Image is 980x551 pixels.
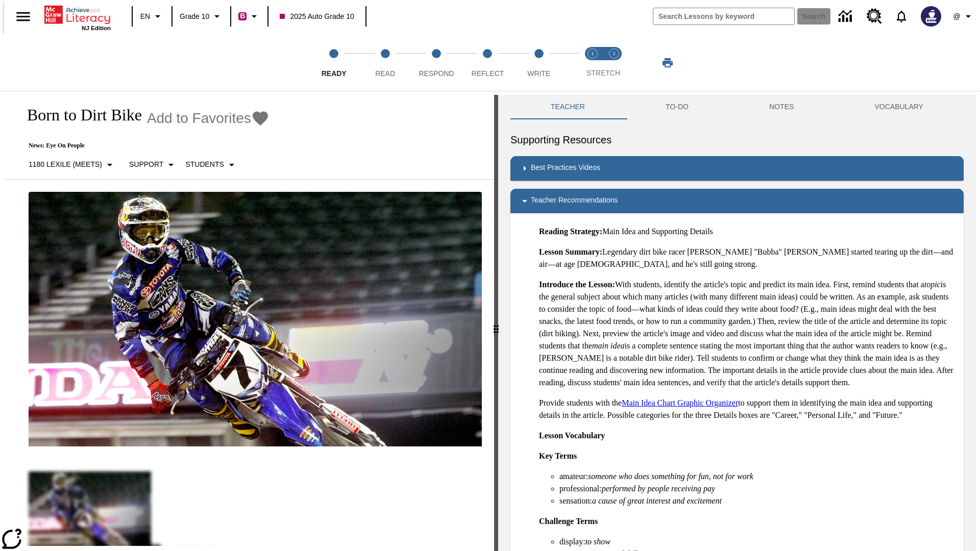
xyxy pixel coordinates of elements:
[578,35,607,91] button: Stretch Read step 1 of 2
[136,7,168,26] button: Language: EN, Select a language
[612,51,615,56] text: 2
[527,69,550,78] span: Write
[592,341,625,350] em: main idea
[510,156,964,181] div: Best Practices Videos
[622,398,738,407] a: Main Idea Chart Graphic Organizer
[82,25,111,31] span: NJ Edition
[510,95,964,119] div: Instructional Panel Tabs
[8,2,38,32] button: Open side menu
[539,226,955,238] p: Main Idea and Supporting Details
[322,69,347,78] span: Ready
[834,95,964,119] button: VOCABULARY
[602,484,715,493] em: performed by people receiving pay
[591,51,594,56] text: 1
[585,537,610,546] em: to show
[921,6,941,27] img: Avatar
[531,195,618,207] p: Teacher Recommendations
[559,483,955,495] li: professional:
[625,95,729,119] button: TO-DO
[588,472,753,481] em: someone who does something for fun, not for work
[16,142,269,149] p: News: Eye On People
[924,280,941,289] em: topic
[510,132,964,148] h6: Supporting Resources
[4,95,494,546] div: reading
[494,95,498,551] div: Press Enter or Spacebar and then press right and left arrow keys to move the slider
[29,192,482,447] img: Motocross racer James Stewart flies through the air on his dirt bike.
[147,109,269,127] button: Add to Favorites - Born to Dirt Bike
[140,11,150,22] span: EN
[539,280,615,289] strong: Introduce the Lesson:
[559,470,955,483] li: amateur:
[592,496,722,505] em: a cause of great interest and excitement
[539,431,605,440] strong: Lesson Vocabulary
[832,3,861,31] a: Data Center
[44,4,111,31] div: Home
[651,54,684,72] button: Print
[586,69,620,77] span: STRETCH
[24,156,120,174] button: Select Lexile, 1180 Lexile (Meets)
[355,35,414,91] button: Read step 2 of 5
[915,3,947,30] button: Select a new avatar
[176,7,227,26] button: Grade: Grade 10, Select a grade
[539,247,602,256] strong: Lesson Summary:
[129,159,163,170] p: Support
[510,189,964,213] div: Teacher Recommendations
[458,35,517,91] button: Reflect step 4 of 5
[407,35,466,91] button: Respond step 3 of 5
[181,156,241,174] button: Select Student
[599,35,629,91] button: Stretch Respond step 2 of 2
[185,159,224,170] p: Students
[509,35,569,91] button: Write step 5 of 5
[280,11,354,22] span: 2025 Auto Grade 10
[510,95,625,119] button: Teacher
[539,246,955,270] p: Legendary dirt bike racer [PERSON_NAME] "Bubba" [PERSON_NAME] started tearing up the dirt—and air...
[729,95,834,119] button: NOTES
[234,7,264,26] button: Boost Class color is violet red. Change class color
[147,110,251,127] span: Add to Favorites
[861,3,888,30] a: Resource Center, Will open in new tab
[531,162,600,174] p: Best Practices Videos
[539,227,602,236] strong: Reading Strategy:
[559,536,955,548] li: display:
[180,11,209,22] span: Grade 10
[304,35,363,91] button: Ready step 1 of 5
[539,279,955,389] p: With students, identify the article's topic and predict its main idea. First, remind students tha...
[29,159,102,170] p: 1180 Lexile (Meets)
[947,7,980,26] button: Profile/Settings
[653,8,794,24] input: search field
[375,69,395,78] span: Read
[539,452,577,460] strong: Key Terms
[539,517,598,525] strong: Challenge Terms
[953,11,960,22] span: @
[559,495,955,507] li: sensation:
[539,397,955,421] p: Provide students with the to support them in identifying the main idea and supporting details in ...
[125,156,181,174] button: Scaffolds, Support
[419,69,454,78] span: Respond
[472,69,504,78] span: Reflect
[888,3,915,30] a: Notifications
[16,106,142,124] h1: Born to Dirt Bike
[498,95,976,551] div: activity
[240,10,245,22] span: B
